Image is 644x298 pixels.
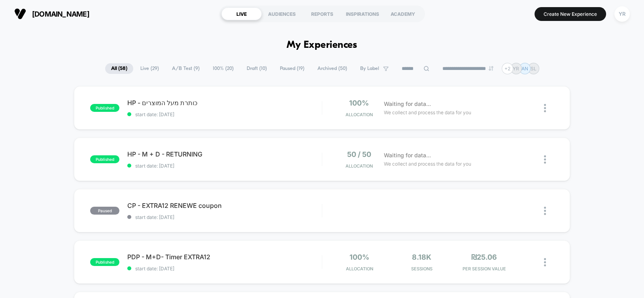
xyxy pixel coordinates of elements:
[347,150,371,158] span: 50 / 50
[105,63,133,74] span: All ( 58 )
[544,207,546,215] img: close
[221,8,262,20] div: LIVE
[127,99,321,107] span: HP - כותרת מעל המוצרים
[241,63,273,74] span: Draft ( 10 )
[513,66,519,72] p: YR
[384,160,471,168] span: We collect and process the data for you
[346,266,373,272] span: Allocation
[360,66,379,72] span: By Label
[90,258,119,266] span: published
[262,8,302,20] div: AUDIENCES
[349,253,369,261] span: 100%
[489,66,493,71] img: end
[544,104,546,112] img: close
[346,163,373,169] span: Allocation
[127,214,321,220] span: start date: [DATE]
[531,66,536,72] p: SL
[502,63,513,74] div: + 2
[349,99,369,107] span: 100%
[383,8,423,20] div: ACADEMY
[127,111,321,117] span: start date: [DATE]
[127,202,321,209] span: CP - EXTRA12 RENEWE coupon
[32,10,89,18] span: [DOMAIN_NAME]
[127,266,321,272] span: start date: [DATE]
[612,6,632,22] button: YR
[455,266,514,272] span: PER SESSION VALUE
[287,40,357,51] h1: My Experiences
[274,63,310,74] span: Paused ( 19 )
[90,207,119,215] span: paused
[544,258,546,266] img: close
[471,253,497,261] span: ₪25.06
[342,8,383,20] div: INSPIRATIONS
[166,63,206,74] span: A/B Test ( 9 )
[90,155,119,163] span: published
[544,155,546,164] img: close
[384,151,431,160] span: Waiting for data...
[127,150,321,158] span: HP - M + D - RETURNING
[521,66,528,72] p: AN
[412,253,431,261] span: 8.18k
[614,6,630,22] div: YR
[534,7,606,21] button: Create New Experience
[346,112,373,117] span: Allocation
[134,63,165,74] span: Live ( 29 )
[384,100,431,108] span: Waiting for data...
[302,8,342,20] div: REPORTS
[127,253,321,261] span: PDP - M+D- Timer EXTRA12
[312,63,353,74] span: Archived ( 50 )
[207,63,240,74] span: 100% ( 20 )
[384,109,471,116] span: We collect and process the data for you
[14,8,26,20] img: Visually logo
[90,104,119,112] span: published
[12,8,92,20] button: [DOMAIN_NAME]
[393,266,451,272] span: Sessions
[127,163,321,169] span: start date: [DATE]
